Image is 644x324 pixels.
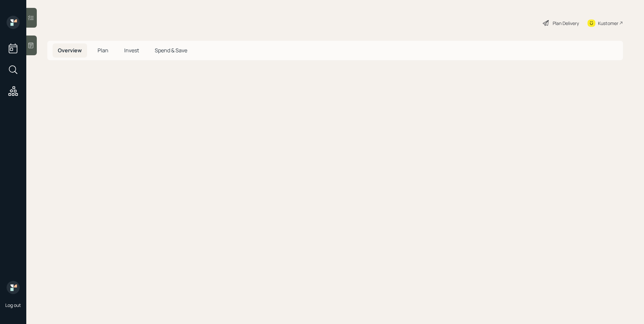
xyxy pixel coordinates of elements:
[124,47,139,54] span: Invest
[5,302,21,308] div: Log out
[598,20,618,27] div: Kustomer
[155,47,187,54] span: Spend & Save
[553,20,579,27] div: Plan Delivery
[98,47,108,54] span: Plan
[58,47,82,54] span: Overview
[7,281,20,294] img: retirable_logo.png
